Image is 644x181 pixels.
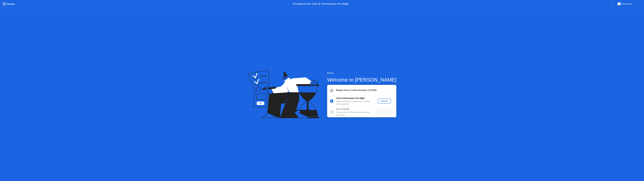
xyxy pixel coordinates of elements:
div: Anonymous [621,2,632,6]
b: 5 min [336,100,341,102]
div: Welcome to [PERSON_NAME] [327,76,396,84]
div: L2 Braze Certified Developer (100-686) [336,89,396,92]
button: Start Exam [377,109,392,114]
div: You get to hit the GO button! It’s all you from here on out [336,111,372,116]
div: Start Exam [378,111,391,113]
div: [DATE] [327,72,396,75]
div: : We’ll help you prepare for a no-stress exam experience [336,100,372,105]
div: ▼ [637,2,639,6]
b: Exam Takeoff [336,108,349,110]
div: Let's Go [379,100,390,102]
b: Exam [336,89,342,91]
button: Let's Go [378,99,391,103]
b: Tech & Permissions Pre-flight [336,97,365,99]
